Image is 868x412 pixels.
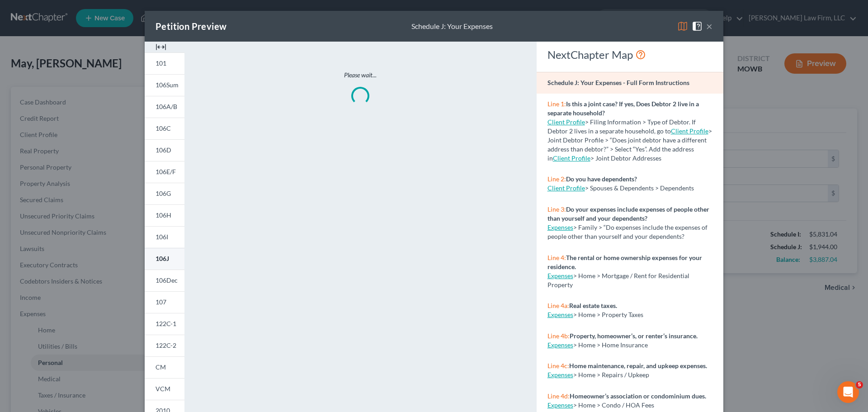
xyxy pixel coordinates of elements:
[706,21,712,32] button: ×
[145,204,184,226] a: 106H
[156,276,178,284] span: 106Dec
[145,74,184,96] a: 106Sum
[145,52,184,74] a: 101
[547,311,573,318] a: Expenses
[570,332,698,340] strong: Property, homeowner’s, or renter’s insurance.
[145,226,184,248] a: 106I
[547,332,570,340] span: Line 4b:
[553,154,661,162] span: > Joint Debtor Addresses
[547,272,689,289] span: > Home > Mortgage / Rent for Residential Property
[156,363,166,371] span: CM
[145,270,184,291] a: 106Dec
[547,100,699,117] strong: Is this a joint case? If yes, Does Debtor 2 live in a separate household?
[547,47,712,62] div: NextChapter Map
[547,392,570,400] span: Line 4d:
[145,313,184,335] a: 122C-1
[573,371,649,379] span: > Home > Repairs / Upkeep
[145,139,184,161] a: 106D
[156,255,169,262] span: 106J
[547,272,573,279] a: Expenses
[145,378,184,400] a: VCM
[547,175,566,183] span: Line 2:
[145,118,184,139] a: 106C
[569,362,707,369] strong: Home maintenance, repair, and upkeep expenses.
[547,254,702,270] strong: The rental or home ownership expenses for your residence.
[156,298,166,306] span: 107
[547,184,585,192] a: Client Profile
[156,168,176,175] span: 106E/F
[156,124,171,132] span: 106C
[856,381,863,388] span: 5
[145,183,184,204] a: 106G
[585,184,694,192] span: > Spouses & Dependents > Dependents
[547,371,573,379] a: Expenses
[547,79,689,86] strong: Schedule J: Your Expenses - Full Form Instructions
[547,205,566,213] span: Line 3:
[547,118,585,126] a: Client Profile
[573,341,648,349] span: > Home > Home Insurance
[573,311,643,318] span: > Home > Property Taxes
[145,161,184,183] a: 106E/F
[547,254,566,261] span: Line 4:
[692,21,703,32] img: help-close-5ba153eb36485ed6c1ea00a893f15db1cb9b99d6cae46e1a8edb6c62d00a1a76.svg
[547,302,569,309] span: Line 4a:
[411,21,493,32] div: Schedule J: Your Expenses
[156,320,176,327] span: 122C-1
[547,100,566,108] span: Line 1:
[156,20,226,33] div: Petition Preview
[573,401,654,409] span: > Home > Condo / HOA Fees
[145,248,184,270] a: 106J
[547,401,573,409] a: Expenses
[570,392,706,400] strong: Homeowner’s association or condominium dues.
[837,381,859,403] iframe: Intercom live chat
[547,362,569,369] span: Line 4c:
[547,223,573,231] a: Expenses
[547,127,712,162] span: > Joint Debtor Profile > “Does joint debtor have a different address than debtor?” > Select “Yes”...
[156,81,179,89] span: 106Sum
[547,341,573,349] a: Expenses
[547,223,708,240] span: > Family > “Do expenses include the expenses of people other than yourself and your dependents?
[671,127,708,135] a: Client Profile
[547,205,709,222] strong: Do your expenses include expenses of people other than yourself and your dependents?
[569,302,617,309] strong: Real estate taxes.
[145,356,184,378] a: CM
[145,291,184,313] a: 107
[222,71,498,80] p: Please wait...
[156,146,171,154] span: 106D
[156,211,171,219] span: 106H
[156,341,176,349] span: 122C-2
[145,335,184,356] a: 122C-2
[553,154,590,162] a: Client Profile
[566,175,637,183] strong: Do you have dependents?
[156,59,166,67] span: 101
[156,42,166,52] img: expand-e0f6d898513216a626fdd78e52531dac95497ffd26381d4c15ee2fc46db09dca.svg
[156,189,171,197] span: 106G
[156,103,177,110] span: 106A/B
[156,385,170,393] span: VCM
[547,118,696,135] span: > Filing Information > Type of Debtor. If Debtor 2 lives in a separate household, go to
[156,233,168,241] span: 106I
[677,21,688,32] img: map-eea8200ae884c6f1103ae1953ef3d486a96c86aabb227e865a55264e3737af1f.svg
[145,96,184,118] a: 106A/B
